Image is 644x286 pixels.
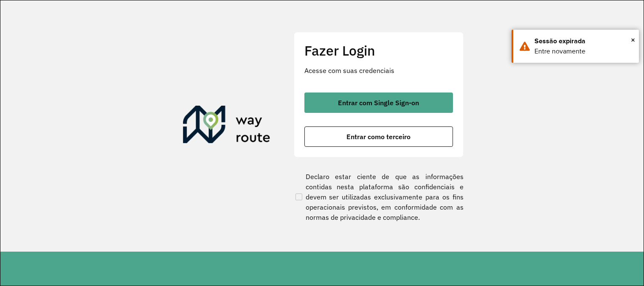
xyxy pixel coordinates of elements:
div: Entre novamente [534,46,633,56]
label: Declaro estar ciente de que as informações contidas nesta plataforma são confidenciais e devem se... [294,171,464,222]
img: Roteirizador AmbevTech [183,106,270,146]
p: Acesse com suas credenciais [304,65,453,76]
button: Close [631,34,635,46]
span: Entrar com Single Sign-on [338,99,419,106]
button: button [304,93,453,113]
div: Sessão expirada [534,36,633,46]
h2: Fazer Login [304,42,453,59]
span: Entrar como terceiro [346,133,411,140]
span: × [631,34,635,46]
button: button [304,126,453,147]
